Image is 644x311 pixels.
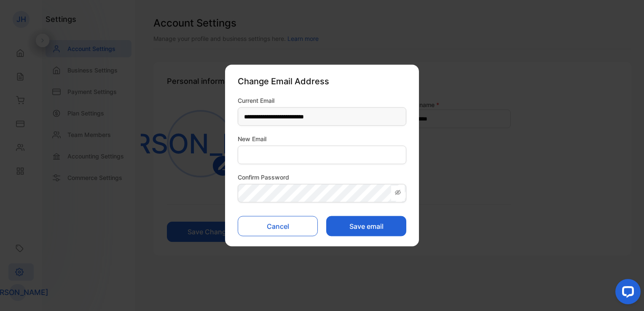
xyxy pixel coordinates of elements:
[238,216,318,236] button: Cancel
[238,134,406,143] label: New Email
[238,173,406,182] label: Confirm Password
[238,75,406,88] p: Change Email Address
[326,216,406,236] button: Save email
[238,96,406,105] label: Current Email
[609,276,644,311] iframe: LiveChat chat widget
